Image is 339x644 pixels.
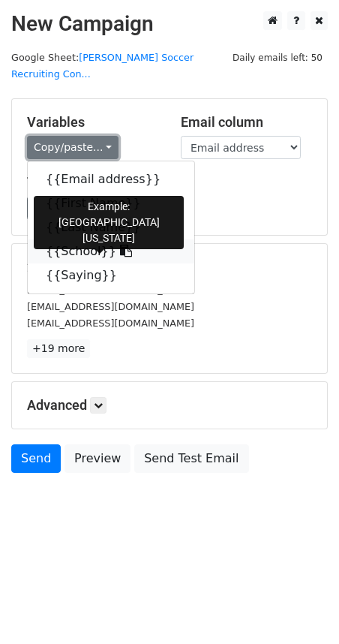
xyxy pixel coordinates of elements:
div: Example: [GEOGRAPHIC_DATA][US_STATE] [34,196,184,249]
a: {{Last Name}} [28,215,194,239]
h2: New Campaign [11,11,328,37]
small: [EMAIL_ADDRESS][DOMAIN_NAME] [27,301,194,312]
h5: Variables [27,114,158,131]
a: Send [11,444,61,473]
a: Preview [64,444,130,473]
a: {{School}} [28,239,194,263]
a: Copy/paste... [27,136,118,159]
span: Daily emails left: 50 [227,50,328,66]
a: Daily emails left: 50 [227,52,328,63]
small: Google Sheet: [11,52,193,80]
iframe: Chat Widget [264,572,339,644]
a: {{Email address}} [28,167,194,191]
a: +19 more [27,339,90,358]
a: Send Test Email [134,444,248,473]
a: [PERSON_NAME] Soccer Recruiting Con... [11,52,193,80]
h5: Email column [181,114,312,131]
h5: Advanced [27,397,312,414]
small: [EMAIL_ADDRESS][DOMAIN_NAME] [27,317,194,329]
a: {{First Name}} [28,191,194,215]
a: {{Saying}} [28,263,194,287]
